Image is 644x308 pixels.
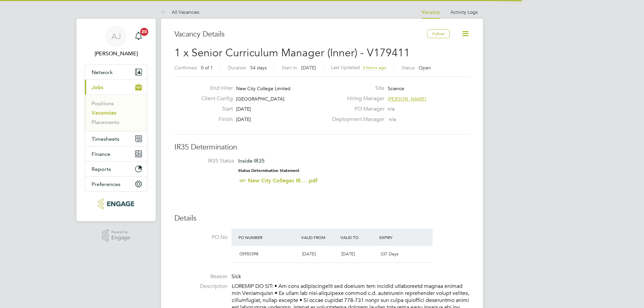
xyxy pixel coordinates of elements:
[111,235,130,241] span: Engage
[239,251,258,257] span: 05950398
[92,151,110,157] span: Finance
[341,251,355,257] span: [DATE]
[389,116,396,122] span: n/a
[111,229,130,235] span: Powered by
[238,168,300,173] strong: Status Determination Statement
[92,119,119,125] a: Placements
[196,106,233,113] label: Start
[92,181,120,187] span: Preferences
[85,162,147,176] button: Reports
[85,146,147,161] button: Finance
[174,65,197,71] label: Confirmed
[174,273,227,280] label: Reason
[196,116,233,123] label: Finish
[85,177,147,191] button: Preferences
[174,283,227,290] label: Description
[248,177,318,184] a: New City Colleges IR... .pdf
[378,231,417,243] div: Expiry
[231,273,241,280] span: Sick
[76,19,156,221] nav: Main navigation
[92,166,111,172] span: Reports
[174,234,227,241] label: PO No
[102,229,130,242] a: Powered byEngage
[92,69,113,75] span: Network
[92,100,114,107] a: Positions
[174,142,470,152] h3: IR35 Determination
[301,65,316,71] span: [DATE]
[181,158,234,165] label: IR35 Status
[85,95,147,131] div: Jobs
[380,251,398,257] span: 337 Days
[201,65,213,71] span: 0 of 1
[388,106,394,112] span: n/a
[328,95,384,102] label: Hiring Manager
[300,231,339,243] div: Valid From
[282,65,297,71] label: Start In
[236,116,251,122] span: [DATE]
[328,85,384,92] label: Site
[237,231,300,243] div: PO Number
[339,231,378,243] div: Valid To
[238,158,265,164] span: Inside IR35
[250,65,267,71] span: 54 days
[85,198,148,209] a: Go to home page
[363,65,386,70] span: 3 hours ago
[85,50,148,58] span: Adam Jorey
[427,29,450,38] button: Follow
[196,85,233,92] label: End Hirer
[85,65,147,79] button: Network
[228,65,246,71] label: Duration
[419,65,431,71] span: Open
[401,65,415,71] label: Status
[196,95,233,102] label: Client Config
[98,198,134,209] img: xede-logo-retina.png
[111,32,121,41] span: AJ
[331,64,360,70] label: Last Updated
[450,9,478,15] a: Activity Logs
[236,85,290,91] span: New City College Limited
[422,9,440,15] a: Vacancy
[174,29,427,39] h3: Vacancy Details
[85,131,147,146] button: Timesheets
[140,28,148,36] span: 20
[85,80,147,95] button: Jobs
[302,251,316,257] span: [DATE]
[388,85,404,91] span: Science
[328,116,384,123] label: Deployment Manager
[388,96,426,102] span: [PERSON_NAME]
[328,106,384,113] label: PO Manager
[174,213,470,223] h3: Details
[132,25,145,47] a: 20
[92,110,116,116] a: Vacancies
[161,9,199,15] a: All Vacancies
[92,84,103,90] span: Jobs
[174,46,410,59] span: 1 x Senior Curriculum Manager (Inner) - V179411
[92,136,119,142] span: Timesheets
[236,96,284,102] span: [GEOGRAPHIC_DATA]
[236,106,251,112] span: [DATE]
[85,25,148,58] a: AJ[PERSON_NAME]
